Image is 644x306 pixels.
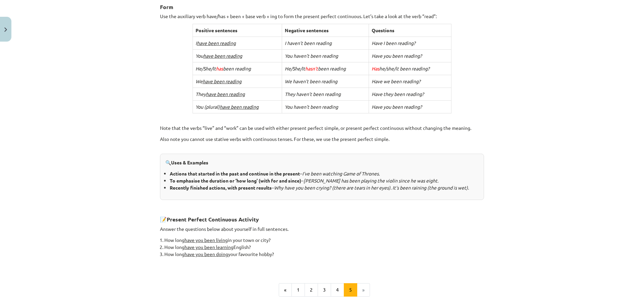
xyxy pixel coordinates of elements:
[305,65,318,71] span: hasn’t
[196,65,251,71] i: He/She/It been reading
[184,237,228,243] u: have you been living
[170,185,272,191] b: Recently finished actions, with present results
[160,3,173,10] strong: Form
[164,237,484,244] li: How long in your town or city?
[331,283,344,297] button: 4
[196,91,245,97] i: They
[372,53,422,59] i: Have you been reading?
[318,283,331,297] button: 3
[285,78,337,84] i: We haven’t been reading
[184,251,228,257] u: have you been doing
[160,225,484,233] p: Answer the questions below about yourself in full sentences.
[220,104,259,110] u: have been reading
[4,28,7,32] img: icon-close-lesson-0947bae3869378f0d4975bcd49f059093ad1ed9edebbc8119c70593378902aed.svg
[291,283,305,297] button: 1
[170,177,301,184] b: To emphasise the duration or ’how long’ (with for and since)
[369,24,451,37] th: Questions
[170,184,479,191] li: – .
[164,244,484,251] li: How long English?
[184,244,233,250] u: have you been learning
[305,283,318,297] button: 2
[372,91,424,97] i: Have they been reading?
[285,40,332,46] i: I haven’t been reading
[160,124,484,132] p: Note that the verbs “live” and “work” can be used with either present perfect simple, or present ...
[196,40,236,46] i: I
[160,211,484,223] h3: 📝
[170,177,479,184] li: –
[372,65,430,71] i: he/she/it been reading?
[196,78,241,84] i: We
[216,65,223,71] span: has
[160,13,484,20] p: Use the auxiliary verb have/has + been + base verb + ing to form the present perfect continuous. ...
[372,104,422,110] i: Have you been reading?
[274,185,468,191] i: Why have you been crying? (there are tears in her eyes). It’s been raining (the ground is wet)
[171,159,208,165] strong: Uses & Examples
[372,78,421,84] i: Have we been reading?
[164,251,484,258] li: How long your favourite hobby?
[372,40,416,46] i: Have I been reading?
[302,170,380,176] i: I’ve been watching Game of Thrones.
[285,104,338,110] i: You haven’t been reading
[206,91,245,97] u: have been reading
[165,159,479,166] p: 🔍
[203,53,242,59] u: have been reading
[285,53,338,59] i: You haven’t been reading
[203,78,241,84] u: have been reading
[160,136,484,150] p: Also note you cannot use stative verbs with continuous tenses. For these, we use the present perf...
[160,283,484,297] nav: Page navigation example
[285,65,346,71] i: He/She/It been reading
[304,177,438,184] i: [PERSON_NAME] has been playing the violin since he was eight.
[279,283,292,297] button: «
[193,24,282,37] th: Positive sentences
[167,216,259,223] strong: Present Perfect Continuous Activity
[196,104,259,110] i: You (plural)
[282,24,369,37] th: Negative sentences
[170,170,479,177] li: –
[285,91,341,97] i: They haven’t been reading
[372,65,379,71] span: Has
[196,53,242,59] i: You
[344,283,357,297] button: 5
[197,40,236,46] u: have been reading
[170,170,300,176] b: Actions that started in the past and continue in the present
